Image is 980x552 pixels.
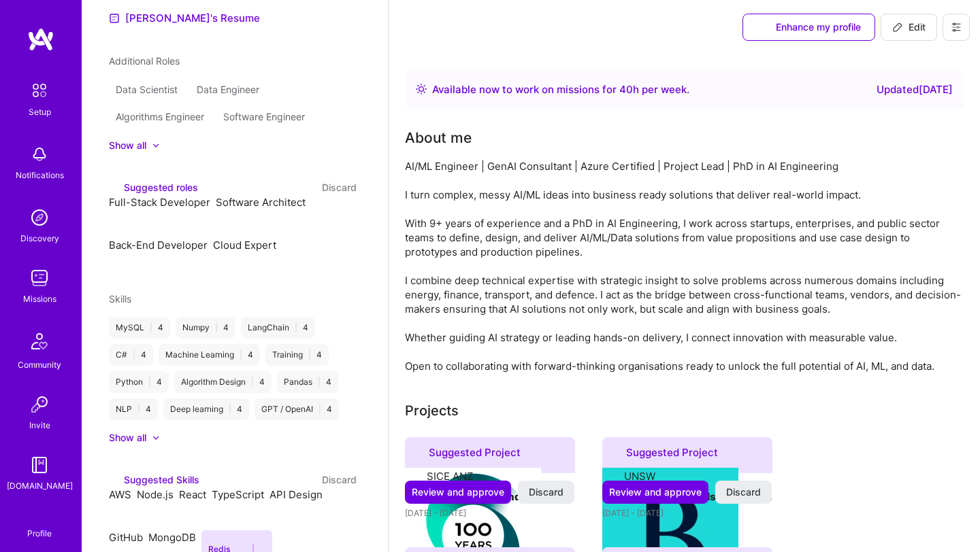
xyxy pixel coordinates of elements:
[265,344,329,366] div: Training 4
[274,502,284,513] i: Accept
[216,502,226,513] i: Accept
[109,431,146,445] div: Show all
[726,485,761,499] span: Discard
[109,398,158,420] div: NLP 4
[405,400,459,421] div: Projects
[109,531,143,544] span: GitHub
[26,451,53,479] img: guide book
[217,253,227,263] i: Accept
[217,264,227,275] i: Reject
[109,13,120,24] img: Resume
[318,404,321,415] span: |
[16,168,64,182] div: Notifications
[176,317,235,339] div: Numpy 4
[619,83,633,96] span: 40
[609,485,702,499] span: Review and approve
[109,196,210,209] span: Full-Stack Developer
[405,128,472,148] div: Tell us a little about yourself
[757,20,861,34] span: Enhance my profile
[405,128,472,148] div: About me
[624,469,655,483] div: UNSW
[18,358,61,372] div: Community
[109,317,170,339] div: MySQL 4
[109,182,118,192] i: icon SuggestedTeams
[23,325,56,358] img: Community
[892,20,926,34] span: Edit
[602,506,772,520] div: [DATE] - [DATE]
[405,481,511,504] button: Review and approve
[163,398,249,420] div: Deep learning 4
[109,488,131,501] span: AWS
[141,502,151,513] i: Accept
[23,292,56,306] div: Missions
[318,472,361,487] button: Discard
[137,404,140,415] span: |
[113,502,123,513] i: Accept
[413,447,423,458] i: icon SuggestedTeams
[216,196,306,209] span: Software Architect
[141,514,151,524] i: Reject
[109,475,118,484] i: icon SuggestedTeams
[602,437,772,473] div: Suggested Project
[159,344,260,366] div: Machine Learning 4
[405,159,964,373] div: AI/ML Engineer | GenAI Consultant | Azure Certified | Project Lead | PhD in AI Engineering I turn...
[20,231,59,245] div: Discovery
[251,377,254,387] span: |
[432,82,689,98] div: Available now to work on missions for h per week .
[109,371,169,393] div: Python 4
[274,514,284,524] i: Reject
[113,514,123,524] i: Reject
[240,349,242,360] span: |
[405,506,575,520] div: [DATE] - [DATE]
[610,447,621,458] i: icon SuggestedTeams
[179,488,206,501] span: React
[416,84,427,94] img: Availability
[137,488,174,501] span: Node.js
[29,105,51,119] div: Setup
[405,437,575,473] div: Suggested Project
[216,106,312,128] div: Software Engineer
[26,391,53,418] img: Invite
[742,14,875,41] button: Enhance my profile
[109,106,211,128] div: Algorithms Engineer
[241,317,315,339] div: LangChain 4
[109,472,199,487] div: Suggested Skills
[212,488,264,501] span: TypeScript
[25,76,54,105] img: setup
[295,322,297,333] span: |
[877,82,953,98] div: Updated [DATE]
[148,531,196,544] span: MongoDB
[881,14,937,41] button: Edit
[113,222,123,232] i: Reject
[109,239,208,252] span: Back-End Developer
[109,55,180,67] span: Additional Roles
[148,377,151,387] span: |
[29,418,50,432] div: Invite
[255,398,339,420] div: GPT / OpenAI 4
[109,79,184,101] div: Data Scientist
[26,141,53,168] img: bell
[351,10,361,20] i: icon Close
[133,349,135,360] span: |
[183,514,193,524] i: Reject
[7,479,73,493] div: [DOMAIN_NAME]
[229,404,231,415] span: |
[220,210,230,220] i: Accept
[27,27,54,52] img: logo
[109,180,198,194] div: Suggested roles
[109,10,260,27] a: [PERSON_NAME]'s Resume
[113,210,123,220] i: Accept
[412,485,504,499] span: Review and approve
[174,371,272,393] div: Algorithm Design 4
[602,481,708,504] button: Review and approve
[269,488,323,501] span: API Design
[109,293,131,305] span: Skills
[109,139,146,152] div: Show all
[308,349,311,360] span: |
[26,204,53,231] img: discovery
[183,502,193,513] i: Accept
[277,371,338,393] div: Pandas 4
[427,469,473,483] div: SICE ANZ
[190,79,266,101] div: Data Engineer
[27,526,52,539] div: Profile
